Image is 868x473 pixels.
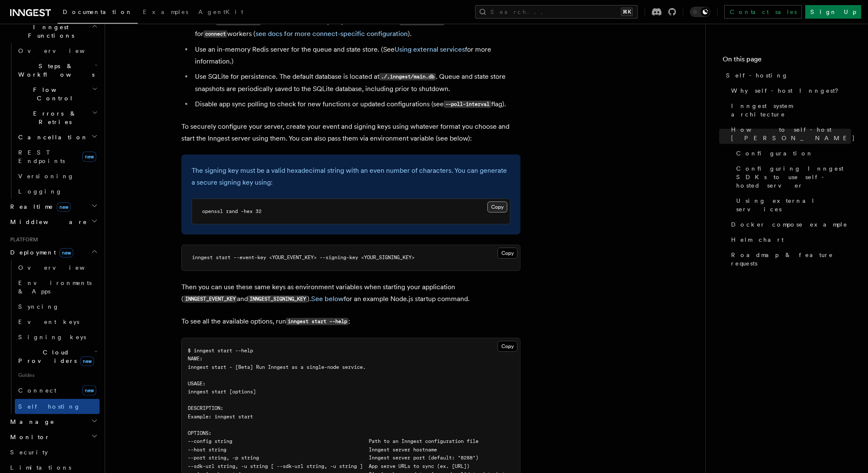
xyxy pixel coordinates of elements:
li: Use an in-memory Redis server for the queue and state store. (See for more information.) [192,44,520,67]
span: Docker compose example [731,220,848,229]
span: Example: inngest start [188,414,253,420]
a: Using external services [395,45,465,53]
span: Overview [18,264,106,271]
span: Syncing [18,303,59,310]
button: Cloud Providersnew [15,345,100,368]
button: Manage [7,414,100,429]
button: Copy [487,202,507,213]
span: NAME: [188,356,203,362]
li: Disable app sync polling to check for new functions or updated configurations (see flag). [192,98,520,111]
a: Overview [15,43,100,58]
span: Connect [18,387,56,394]
a: AgentKit [193,3,248,23]
a: Contact sales [724,5,802,19]
span: Signing keys [18,334,86,340]
button: Copy [498,341,517,352]
code: ./.inngest/main.db [379,73,436,80]
a: REST Endpointsnew [15,145,100,169]
h4: On this page [723,54,851,68]
span: Helm chart [731,235,784,244]
button: Cancellation [15,130,100,145]
span: Inngest Functions [7,23,92,40]
span: --sdk-url string, -u string [ --sdk-url string, -u string ] App serve URLs to sync (ex. [URL]) [188,463,470,469]
a: Versioning [15,169,100,184]
span: new [82,385,96,396]
span: inngest start --event-key <YOUR_EVENT_KEY> --signing-key <YOUR_SIGNING_KEY> [192,254,415,260]
div: Deploymentnew [7,260,100,414]
span: Self-hosting [726,71,788,80]
span: new [59,248,73,257]
span: Using external services [736,196,851,213]
span: Configuring Inngest SDKs to use self-hosted server [736,164,851,190]
span: OPTIONS: [188,430,211,436]
button: Deploymentnew [7,245,100,260]
button: Steps & Workflows [15,58,100,82]
a: Event keys [15,314,100,329]
span: Overview [18,47,106,54]
a: Inngest system architecture [728,98,851,122]
a: Configuring Inngest SDKs to use self-hosted server [733,161,851,193]
a: Docker compose example [728,217,851,232]
span: Inngest system architecture [731,102,851,119]
span: Manage [7,418,55,426]
span: Roadmap & feature requests [731,251,851,268]
span: Limitations [10,464,71,471]
div: Inngest Functions [7,43,100,199]
a: Helm chart [728,232,851,247]
a: See below [311,295,344,303]
span: new [80,357,94,366]
span: Examples [143,8,188,15]
span: REST Endpoints [18,149,65,164]
kbd: ⌘K [621,8,633,16]
span: new [57,202,71,212]
a: Examples [138,3,193,23]
span: openssl rand -hex 32 [202,208,262,214]
button: Realtimenew [7,199,100,214]
button: Errors & Retries [15,106,100,130]
span: Monitor [7,433,50,441]
a: Logging [15,184,100,199]
a: see docs for more connect-specific configuration [256,30,408,38]
p: To securely configure your server, create your event and signing keys using whatever format you c... [181,121,520,144]
code: --poll-interval [444,101,491,108]
span: DESCRIPTION: [188,405,223,411]
a: Signing keys [15,329,100,345]
button: Monitor [7,429,100,445]
a: Self hosting [15,399,100,414]
a: Overview [15,260,100,275]
a: Environments & Apps [15,275,100,299]
a: Sign Up [805,5,861,19]
p: To see all the available options, run : [181,315,520,328]
li: Use SQLite for persistence. The default database is located at . Queue and state store snapshots ... [192,71,520,95]
button: Copy [498,248,517,259]
span: Security [10,449,48,456]
span: Logging [18,188,62,195]
p: Then you can use these same keys as environment variables when starting your application ( and ).... [181,281,520,305]
span: Deployment [7,248,73,257]
a: Self-hosting [723,68,851,83]
button: Toggle dark mode [690,7,710,17]
span: AgentKit [198,8,243,15]
button: Flow Control [15,82,100,106]
span: new [82,152,96,162]
p: The signing key must be a valid hexadecimal string with an even number of characters. You can gen... [192,165,510,188]
span: inngest start [options] [188,389,256,395]
span: Event keys [18,318,79,325]
span: Cancellation [15,133,88,141]
a: How to self-host [PERSON_NAME] [728,122,851,146]
span: Platform [7,236,38,243]
span: Configuration [736,149,813,158]
span: How to self-host [PERSON_NAME] [731,125,855,142]
span: --config string Path to an Inngest configuration file [188,438,479,444]
code: connect [203,30,227,38]
span: Flow Control [15,86,92,102]
span: Middleware [7,218,87,226]
span: Environments & Apps [18,279,92,295]
span: USAGE: [188,381,206,387]
span: --host string Inngest server hostname [188,447,437,453]
a: Roadmap & feature requests [728,247,851,271]
a: Syncing [15,299,100,314]
span: --port string, -p string Inngest server port (default: "8288") [188,455,479,461]
a: Using external services [733,193,851,217]
span: Guides [15,368,100,382]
